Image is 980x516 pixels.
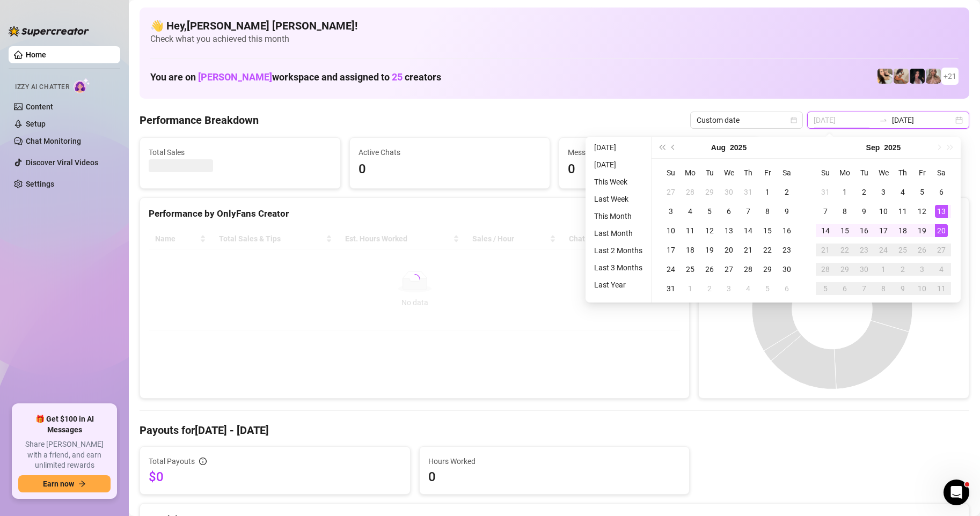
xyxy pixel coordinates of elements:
[681,260,700,279] td: 2025-08-25
[944,480,969,505] iframe: Intercom live chat
[858,205,871,218] div: 9
[738,240,758,260] td: 2025-08-21
[877,282,890,295] div: 8
[910,69,925,84] img: Baby (@babyyyybellaa)
[838,244,851,256] div: 22
[149,146,332,158] span: Total Sales
[932,163,951,182] th: Sa
[26,180,54,188] a: Settings
[835,279,854,298] td: 2025-10-06
[854,202,874,221] td: 2025-09-09
[893,260,912,279] td: 2025-10-02
[874,240,893,260] td: 2025-09-24
[912,279,932,298] td: 2025-10-10
[777,202,796,221] td: 2025-08-09
[428,468,681,485] span: 0
[944,70,956,82] span: + 21
[700,182,719,202] td: 2025-07-29
[877,69,893,84] img: Avry (@avryjennerfree)
[719,279,738,298] td: 2025-09-03
[661,260,681,279] td: 2025-08-24
[684,224,697,237] div: 11
[791,117,797,123] span: calendar
[568,159,751,180] span: 0
[816,221,835,240] td: 2025-09-14
[664,186,677,198] div: 27
[590,158,647,171] li: [DATE]
[392,71,403,83] span: 25
[854,279,874,298] td: 2025-10-07
[932,202,951,221] td: 2025-09-13
[893,163,912,182] th: Th
[738,182,758,202] td: 2025-07-31
[722,244,735,256] div: 20
[26,50,46,59] a: Home
[780,224,793,237] div: 16
[661,279,681,298] td: 2025-08-31
[742,205,755,218] div: 7
[199,458,207,465] span: info-circle
[684,186,697,198] div: 28
[700,260,719,279] td: 2025-08-26
[761,205,774,218] div: 8
[761,224,774,237] div: 15
[835,240,854,260] td: 2025-09-22
[149,468,401,485] span: $0
[916,205,928,218] div: 12
[854,240,874,260] td: 2025-09-23
[681,182,700,202] td: 2025-07-28
[719,240,738,260] td: 2025-08-20
[703,263,716,276] div: 26
[149,455,195,467] span: Total Payouts
[590,141,647,154] li: [DATE]
[819,205,832,218] div: 7
[722,263,735,276] div: 27
[700,163,719,182] th: Tu
[874,260,893,279] td: 2025-10-01
[819,282,832,295] div: 5
[26,120,46,128] a: Setup
[140,423,969,438] h4: Payouts for [DATE] - [DATE]
[932,221,951,240] td: 2025-09-20
[664,205,677,218] div: 3
[777,279,796,298] td: 2025-09-06
[18,439,111,471] span: Share [PERSON_NAME] with a friend, and earn unlimited rewards
[935,205,948,218] div: 13
[697,112,796,128] span: Custom date
[590,244,647,257] li: Last 2 Months
[926,69,941,84] img: Kenzie (@dmaxkenz)
[835,202,854,221] td: 2025-09-08
[700,202,719,221] td: 2025-08-05
[761,186,774,198] div: 1
[777,163,796,182] th: Sa
[150,18,959,33] h4: 👋 Hey, [PERSON_NAME] [PERSON_NAME] !
[719,260,738,279] td: 2025-08-27
[700,240,719,260] td: 2025-08-19
[935,263,948,276] div: 4
[893,240,912,260] td: 2025-09-25
[874,182,893,202] td: 2025-09-03
[932,260,951,279] td: 2025-10-04
[761,244,774,256] div: 22
[912,163,932,182] th: Fr
[703,205,716,218] div: 5
[681,202,700,221] td: 2025-08-04
[681,279,700,298] td: 2025-09-01
[703,224,716,237] div: 12
[730,137,747,158] button: Choose a year
[590,193,647,205] li: Last Week
[780,205,793,218] div: 9
[935,186,948,198] div: 6
[722,282,735,295] div: 3
[896,186,909,198] div: 4
[742,263,755,276] div: 28
[742,282,755,295] div: 4
[858,186,871,198] div: 2
[893,202,912,221] td: 2025-09-11
[858,282,871,295] div: 7
[816,202,835,221] td: 2025-09-07
[894,69,909,84] img: Kayla (@kaylathaylababy)
[703,186,716,198] div: 29
[758,260,777,279] td: 2025-08-29
[916,186,928,198] div: 5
